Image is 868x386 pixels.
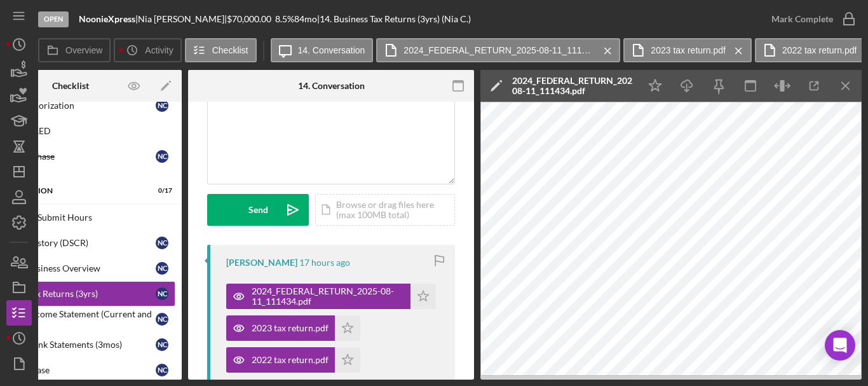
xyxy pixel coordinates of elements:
[149,187,172,195] div: 0 / 17
[79,14,138,24] div: |
[226,284,436,309] button: 2024_FEDERAL_RETURN_2025-08-11_111434.pdf
[156,338,168,351] div: N C
[771,6,833,32] div: Mark Complete
[227,14,275,24] div: $70,000.00
[156,150,168,163] div: N C
[271,38,374,62] button: 14. Conversation
[38,38,111,62] button: Overview
[782,45,857,55] label: 2022 tax return.pdf
[156,262,168,275] div: N C
[156,313,168,326] div: N C
[298,45,365,55] label: 14. Conversation
[114,38,181,62] button: Activity
[138,14,227,24] div: Nia [PERSON_NAME] |
[65,45,102,55] label: Overview
[759,6,862,32] button: Mark Complete
[226,315,360,341] button: 2023 tax return.pdf
[252,355,329,365] div: 2022 tax return.pdf
[317,14,471,24] div: | 14. Business Tax Returns (3yrs) (Nia C.)
[226,258,297,268] div: [PERSON_NAME]
[294,14,317,24] div: 84 mo
[79,13,135,24] b: NoonieXpress
[252,323,329,333] div: 2023 tax return.pdf
[299,258,350,268] time: 2025-08-11 17:16
[207,194,309,226] button: Send
[185,38,257,62] button: Checklist
[226,347,360,373] button: 2022 tax return.pdf
[512,76,633,96] div: 2024_FEDERAL_RETURN_2025-08-11_111434.pdf
[623,38,752,62] button: 2023 tax return.pdf
[825,330,855,361] div: Open Intercom Messenger
[275,14,294,24] div: 8.5 %
[212,45,248,55] label: Checklist
[156,364,168,376] div: N C
[52,81,89,91] div: Checklist
[145,45,173,55] label: Activity
[651,45,726,55] label: 2023 tax return.pdf
[298,81,365,91] div: 14. Conversation
[156,99,168,112] div: N C
[252,286,404,307] div: 2024_FEDERAL_RETURN_2025-08-11_111434.pdf
[376,38,620,62] button: 2024_FEDERAL_RETURN_2025-08-11_111434.pdf
[403,45,594,55] label: 2024_FEDERAL_RETURN_2025-08-11_111434.pdf
[38,11,69,27] div: Open
[248,194,268,226] div: Send
[156,237,168,249] div: N C
[156,287,168,300] div: N C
